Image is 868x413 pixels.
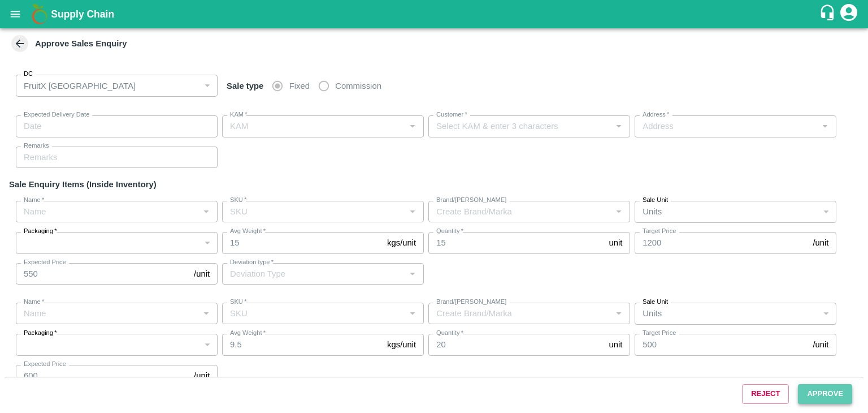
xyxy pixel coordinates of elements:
[24,329,57,338] label: Packaging
[335,80,381,92] span: Commission
[432,119,608,134] input: Select KAM & enter 3 characters
[19,204,196,219] input: Name
[230,110,248,119] label: KAM
[436,329,463,338] label: Quantity
[19,306,196,321] input: Name
[819,4,839,24] div: customer-support
[230,227,266,236] label: Avg Weight
[35,39,127,48] strong: Approve Sales Enquiry
[222,81,268,91] span: Sale type
[24,70,33,79] label: DC
[24,196,44,205] label: Name
[643,110,669,119] label: Address
[16,147,218,168] input: Remarks
[222,334,383,355] input: 0.0
[436,110,467,119] label: Customer
[436,227,463,236] label: Quantity
[643,205,662,218] p: Units
[230,258,274,267] label: Deviation type
[813,236,828,249] p: /unit
[16,115,210,137] input: Choose date, selected date is Sep 25, 2025
[230,329,266,338] label: Avg Weight
[436,196,506,205] label: Brand/[PERSON_NAME]
[638,119,814,134] input: Address
[813,338,828,351] p: /unit
[28,3,51,25] img: logo
[428,334,604,355] input: 0.0
[432,204,608,219] input: Create Brand/Marka
[742,384,789,404] button: Reject
[24,110,89,119] label: Expected Delivery Date
[230,298,246,307] label: SKU
[609,338,622,351] p: unit
[609,236,622,249] p: unit
[24,227,57,236] label: Packaging
[225,204,402,219] input: SKU
[51,8,114,20] b: Supply Chain
[9,180,157,189] strong: Sale Enquiry Items (Inside Inventory)
[24,298,44,307] label: Name
[24,360,66,369] label: Expected Price
[24,141,49,150] label: Remarks
[2,1,28,27] button: open drawer
[222,232,383,253] input: 0.0
[225,119,402,134] input: KAM
[24,258,66,267] label: Expected Price
[428,232,604,253] input: 0.0
[839,2,859,26] div: account of current user
[225,266,402,281] input: Deviation Type
[230,196,246,205] label: SKU
[225,306,402,321] input: SKU
[194,369,210,382] p: /unit
[643,227,676,236] label: Target Price
[387,236,416,249] p: kgs/unit
[643,307,662,320] p: Units
[194,268,210,280] p: /unit
[643,298,668,307] label: Sale Unit
[51,6,819,22] a: Supply Chain
[643,196,668,205] label: Sale Unit
[643,329,676,338] label: Target Price
[24,80,136,92] p: FruitX [GEOGRAPHIC_DATA]
[432,306,608,321] input: Create Brand/Marka
[798,384,852,404] button: Approve
[387,338,416,351] p: kgs/unit
[436,298,506,307] label: Brand/[PERSON_NAME]
[289,80,310,92] span: Fixed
